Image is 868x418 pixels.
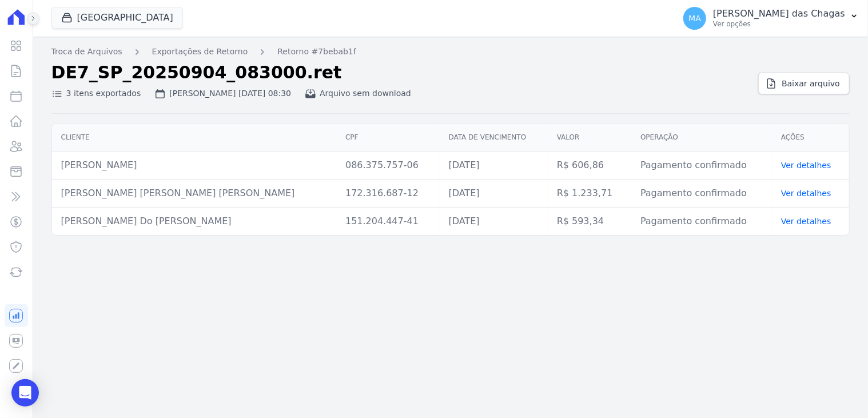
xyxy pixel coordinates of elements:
td: 172.316.687-12 [336,180,439,208]
td: [PERSON_NAME] [52,152,337,180]
td: R$ 593,34 [548,208,631,236]
td: [PERSON_NAME] [PERSON_NAME] [PERSON_NAME] [52,180,337,208]
td: [DATE] [440,208,548,236]
nav: Breadcrumb [51,46,850,58]
p: Ver opções [713,19,845,29]
td: [DATE] [440,180,548,208]
p: [PERSON_NAME] das Chagas [713,8,845,19]
td: Pagamento confirmado [631,152,772,180]
th: Cliente [52,124,337,152]
td: Pagamento confirmado [631,180,772,208]
button: MA [PERSON_NAME] das Chagas Ver opções [674,2,868,34]
div: Open Intercom Messenger [11,379,39,407]
td: [DATE] [440,152,548,180]
th: Operação [631,124,772,152]
button: [GEOGRAPHIC_DATA] [51,7,183,29]
td: 151.204.447-41 [336,208,439,236]
th: Valor [548,124,631,152]
span: MA [688,14,701,22]
td: R$ 606,86 [548,152,631,180]
div: [PERSON_NAME] [DATE] 08:30 [154,87,291,99]
a: Troca de Arquivos [51,46,122,58]
td: Pagamento confirmado [631,208,772,236]
td: R$ 1.233,71 [548,180,631,208]
h2: DE7_SP_20250904_083000.ret [51,62,750,83]
a: Ver detalhes [781,217,831,226]
th: CPF [336,124,439,152]
th: Ações [772,124,849,152]
span: Baixar arquivo [782,78,840,89]
div: Arquivo sem download [305,87,411,99]
td: [PERSON_NAME] Do [PERSON_NAME] [52,208,337,236]
a: Ver detalhes [781,161,831,170]
a: Baixar arquivo [758,73,850,94]
a: Exportações de Retorno [152,46,248,58]
div: 3 itens exportados [51,87,141,99]
a: Ver detalhes [781,189,831,198]
a: Retorno #7bebab1f [277,46,356,58]
td: 086.375.757-06 [336,152,439,180]
th: Data de vencimento [440,124,548,152]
